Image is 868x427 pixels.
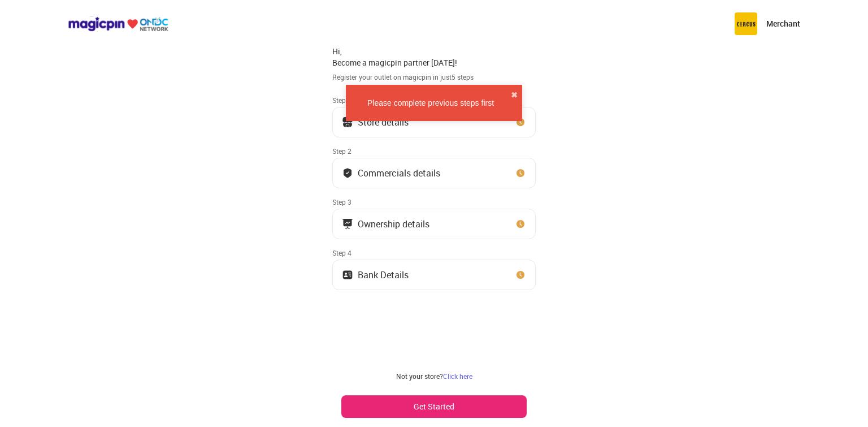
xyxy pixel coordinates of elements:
button: Commercials details [332,158,536,188]
button: close [511,89,518,101]
div: Step 4 [332,248,536,257]
div: Ownership details [358,221,429,227]
img: clock_icon_new.67dbf243.svg [515,269,526,281]
button: Ownership details [332,209,536,239]
div: Please complete previous steps first [350,97,511,109]
div: Register your outlet on magicpin in just 5 steps [332,72,536,82]
span: Not your store? [396,372,443,381]
img: circus.b677b59b.png [735,12,757,35]
button: Store details [332,107,536,137]
img: bank_details_tick.fdc3558c.svg [342,167,353,179]
button: Get Started [341,395,527,418]
div: Hi, Become a magicpin partner [DATE]! [332,46,536,68]
img: ondc-logo-new-small.8a59708e.svg [68,16,168,32]
p: Merchant [766,18,800,29]
div: Step 3 [332,197,536,206]
img: clock_icon_new.67dbf243.svg [515,218,526,230]
img: storeIcon.9b1f7264.svg [342,117,353,128]
div: Bank Details [358,272,409,278]
a: Click here [443,372,472,381]
button: Bank Details [332,260,536,290]
div: Step 2 [332,146,536,156]
img: ownership_icon.37569ceb.svg [342,269,353,281]
div: Step 1 [332,96,536,105]
div: Commercials details [358,170,440,176]
img: commercials_icon.983f7837.svg [342,218,353,230]
img: clock_icon_new.67dbf243.svg [515,167,526,179]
